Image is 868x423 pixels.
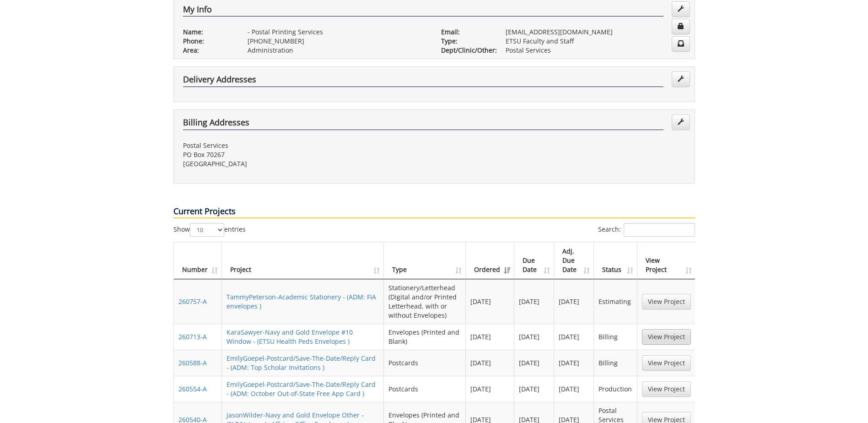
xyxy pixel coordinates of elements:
[183,141,427,150] p: Postal Services
[594,242,637,279] th: Status: activate to sort column ascending
[506,37,685,46] p: ETSU Faculty and Staff
[466,350,514,376] td: [DATE]
[642,294,691,309] a: View Project
[672,19,690,34] a: Change Password
[672,1,690,17] a: Edit Info
[190,223,224,237] select: Showentries
[514,350,554,376] td: [DATE]
[466,279,514,324] td: [DATE]
[222,242,384,279] th: Project: activate to sort column ascending
[226,328,353,346] a: KaraSawyer-Navy and Gold Envelope #10 Window - (ETSU Health Peds Envelopes )
[384,376,465,402] td: Postcards
[183,159,427,168] p: [GEOGRAPHIC_DATA]
[506,27,685,37] p: [EMAIL_ADDRESS][DOMAIN_NAME]
[183,150,427,159] p: PO Box 70267
[441,46,492,55] p: Dept/Clinic/Other:
[554,376,594,402] td: [DATE]
[248,27,427,37] p: - Postal Printing Services
[466,324,514,350] td: [DATE]
[226,354,376,372] a: EmilyGoepel-Postcard/Save-The-Date/Reply Card - (ADM: Top Scholar Invitations )
[594,350,637,376] td: Billing
[178,358,207,367] a: 260588-A
[173,223,246,237] label: Show entries
[178,297,207,306] a: 260757-A
[384,324,465,350] td: Envelopes (Printed and Blank)
[514,324,554,350] td: [DATE]
[514,376,554,402] td: [DATE]
[514,279,554,324] td: [DATE]
[248,37,427,46] p: [PHONE_NUMBER]
[183,27,234,37] p: Name:
[183,37,234,46] p: Phone:
[466,242,514,279] th: Ordered: activate to sort column ascending
[642,381,691,397] a: View Project
[554,350,594,376] td: [DATE]
[594,376,637,402] td: Production
[178,332,207,341] a: 260713-A
[248,46,427,55] p: Administration
[637,242,695,279] th: View Project: activate to sort column ascending
[178,385,207,393] a: 260554-A
[441,37,492,46] p: Type:
[183,46,234,55] p: Area:
[672,71,690,87] a: Edit Addresses
[554,324,594,350] td: [DATE]
[672,36,690,52] a: Change Communication Preferences
[598,223,695,237] label: Search:
[514,242,554,279] th: Due Date: activate to sort column ascending
[594,324,637,350] td: Billing
[594,279,637,324] td: Estimating
[554,242,594,279] th: Adj. Due Date: activate to sort column ascending
[554,279,594,324] td: [DATE]
[506,46,685,55] p: Postal Services
[173,206,695,218] p: Current Projects
[642,329,691,345] a: View Project
[183,75,663,87] h4: Delivery Addresses
[624,223,695,237] input: Search:
[384,279,465,324] td: Stationery/Letterhead (Digital and/or Printed Letterhead, with or without Envelopes)
[384,350,465,376] td: Postcards
[183,118,663,130] h4: Billing Addresses
[466,376,514,402] td: [DATE]
[174,242,222,279] th: Number: activate to sort column ascending
[226,380,376,398] a: EmilyGoepel-Postcard/Save-The-Date/Reply Card - (ADM: October Out-of-State Free App Card )
[384,242,465,279] th: Type: activate to sort column ascending
[672,114,690,130] a: Edit Addresses
[183,5,663,17] h4: My Info
[226,293,376,310] a: TammyPeterson-Academic Stationery - (ADM: FIA envelopes )
[642,355,691,371] a: View Project
[441,27,492,37] p: Email:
